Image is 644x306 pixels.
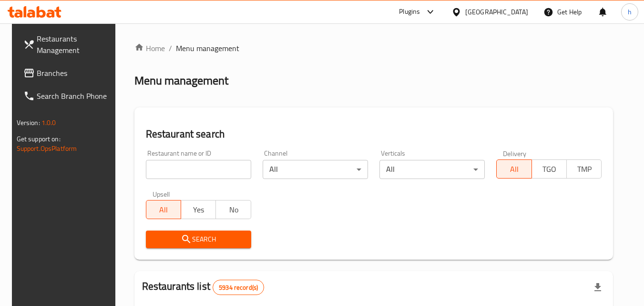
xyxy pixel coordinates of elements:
span: Get support on: [17,133,61,145]
a: Restaurants Management [16,27,120,62]
input: Search for restaurant name or ID.. [146,160,251,179]
div: All [379,160,485,179]
a: Home [134,42,165,54]
button: All [496,159,532,179]
li: / [169,42,172,54]
span: Menu management [176,42,239,54]
button: All [146,200,181,219]
a: Search Branch Phone [16,84,120,107]
button: Yes [181,200,216,219]
div: Plugins [399,6,420,18]
label: Upsell [153,190,170,197]
button: TMP [566,159,602,179]
span: All [501,162,528,176]
div: Export file [586,276,609,299]
button: TGO [532,159,567,179]
h2: Restaurants list [142,279,265,295]
button: No [215,200,251,219]
nav: breadcrumb [134,42,613,54]
span: TMP [571,162,598,176]
span: h [628,7,632,17]
div: All [263,160,368,179]
span: 5934 record(s) [213,283,264,292]
button: Search [146,231,251,248]
span: 1.0.0 [41,116,56,129]
span: No [220,203,247,217]
span: All [150,203,177,217]
label: Delivery [503,150,527,157]
span: Yes [185,203,212,217]
span: TGO [536,162,563,176]
a: Branches [16,62,120,84]
span: Search Branch Phone [37,90,112,102]
a: Support.OpsPlatform [17,142,77,155]
div: [GEOGRAPHIC_DATA] [465,7,528,17]
span: Search [153,233,244,245]
span: Version: [17,116,40,129]
h2: Menu management [134,73,228,88]
span: Branches [37,67,112,79]
h2: Restaurant search [146,127,602,141]
span: Restaurants Management [37,33,112,56]
div: Total records count [213,280,264,295]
